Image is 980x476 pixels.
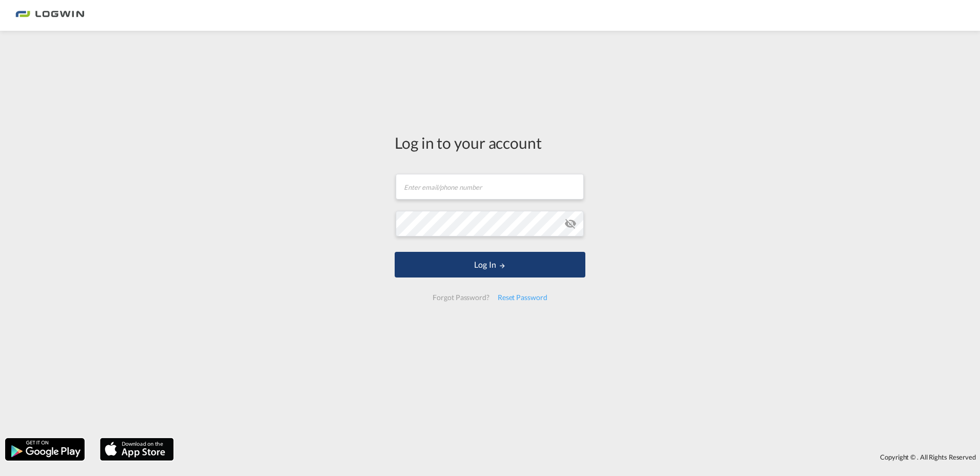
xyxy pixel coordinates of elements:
div: Forgot Password? [428,288,493,307]
input: Enter email/phone number [396,174,584,200]
img: google.png [4,437,86,462]
div: Reset Password [494,288,552,307]
img: bc73a0e0d8c111efacd525e4c8ad7d32.png [15,4,85,27]
div: Copyright © . All Rights Reserved [179,448,980,466]
md-icon: icon-eye-off [564,217,577,230]
button: LOGIN [395,252,585,277]
div: Log in to your account [395,132,585,153]
img: apple.png [99,437,175,462]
